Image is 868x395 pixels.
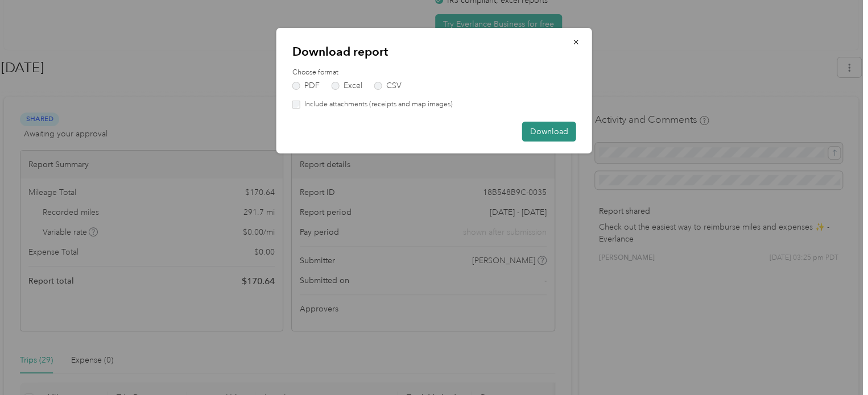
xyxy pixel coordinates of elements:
[374,82,402,90] label: CSV
[300,99,453,110] label: Include attachments (receipts and map images)
[292,68,576,78] label: Choose format
[292,82,320,90] label: PDF
[332,82,362,90] label: Excel
[292,44,576,60] p: Download report
[522,122,576,142] button: Download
